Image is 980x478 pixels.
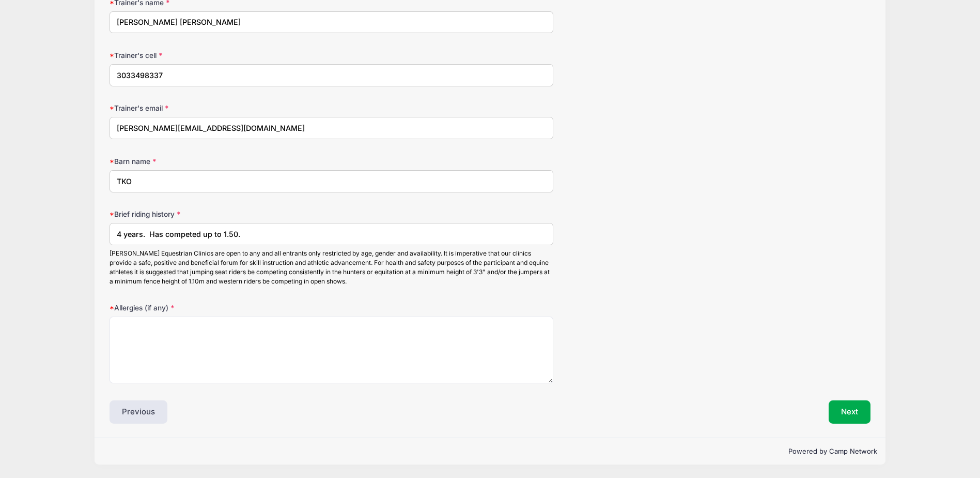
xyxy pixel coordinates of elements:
button: Next [829,400,870,424]
label: Trainer's email [110,103,363,113]
label: Barn name [110,156,363,167]
div: [PERSON_NAME] Equestrian Clinics are open to any and all entrants only restricted by age, gender ... [110,249,553,286]
label: Allergies (if any) [110,303,363,313]
button: Previous [110,400,167,424]
label: Trainer's cell [110,50,363,61]
label: Brief riding history [110,209,363,219]
p: Powered by Camp Network [103,446,877,457]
